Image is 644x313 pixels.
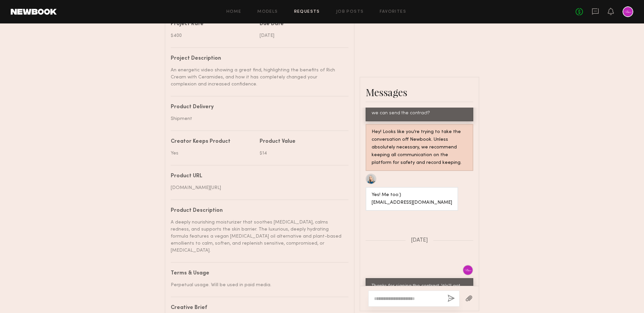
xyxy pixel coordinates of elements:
[171,305,343,311] div: Creative Brief
[171,174,343,179] div: Product URL
[171,208,343,213] div: Product Description
[260,32,343,39] div: [DATE]
[171,150,255,157] div: Yes
[226,10,241,14] a: Home
[171,271,343,276] div: Terms & Usage
[171,21,255,27] div: Project Rate
[260,139,343,144] div: Product Value
[380,10,406,14] a: Favorites
[260,150,343,157] div: $14
[171,281,343,289] div: Perpetual usage. Will be used in paid media.
[372,128,467,167] div: Hey! Looks like you’re trying to take the conversation off Newbook. Unless absolutely necessary, ...
[171,32,255,39] div: $400
[171,67,343,88] div: An energetic video showing a great find, highlighting the benefits of Rich Cream with Ceramides, ...
[171,105,343,110] div: Product Delivery
[171,219,343,254] div: A deeply nourishing moisturizer that soothes [MEDICAL_DATA], calms redness, and supports the skin...
[294,10,320,14] a: Requests
[260,21,343,27] div: Due Date
[171,56,343,61] div: Project Description
[372,191,452,207] div: Yes! Me too:) [EMAIL_ADDRESS][DOMAIN_NAME]
[171,115,343,122] div: Shipment
[411,238,428,243] span: [DATE]
[336,10,364,14] a: Job Posts
[257,10,278,14] a: Models
[171,139,255,144] div: Creator Keeps Product
[171,184,343,191] div: [DOMAIN_NAME][URL]
[366,85,473,99] div: Messages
